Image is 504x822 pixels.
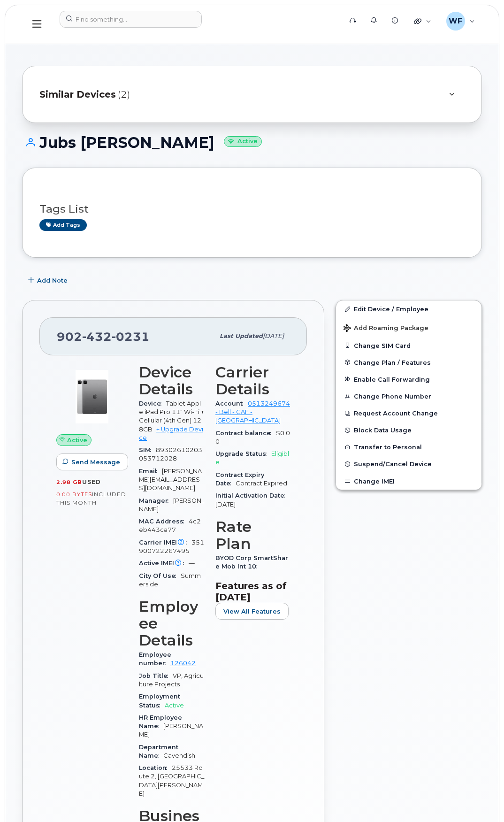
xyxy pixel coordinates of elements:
button: Enable Call Forwarding [336,371,481,388]
span: Contract Expired [236,480,287,487]
h3: Device Details [139,364,204,398]
button: Request Account Change [336,405,481,422]
span: Enable Call Forwarding [354,376,430,383]
span: Similar Devices [39,88,116,101]
span: Contract balance [215,430,276,437]
span: Add Roaming Package [344,324,428,333]
span: Initial Activation Date [215,492,290,499]
span: Active [165,702,184,709]
span: BYOD Corp SmartShare Mob Int 10 [215,554,288,570]
span: Location [139,764,172,771]
button: Transfer to Personal [336,438,481,455]
img: image20231002-3703462-7tm9rn.jpeg [64,369,120,425]
button: View All Features [215,603,289,620]
h3: Tags List [39,203,465,215]
span: Manager [139,497,173,504]
a: Edit Device / Employee [336,300,481,317]
h1: Jubs [PERSON_NAME] [22,134,482,151]
button: Change SIM Card [336,337,481,354]
span: 432 [82,330,112,344]
span: Carrier IMEI [139,539,191,546]
span: [PERSON_NAME][EMAIL_ADDRESS][DOMAIN_NAME] [139,468,202,492]
h3: Employee Details [139,598,204,649]
button: Suspend/Cancel Device [336,455,481,472]
span: Active IMEI [139,560,189,567]
span: Last updated [220,332,263,339]
span: 902 [57,330,150,344]
a: + Upgrade Device [139,426,203,441]
h3: Features as of [DATE] [215,580,290,603]
span: 351900722267495 [139,539,204,554]
button: Send Message [56,453,128,470]
span: MAC Address [139,518,189,525]
span: [PERSON_NAME] [139,722,203,738]
span: Upgrade Status [215,450,271,457]
span: Cavendish [163,752,195,759]
span: Summerside [139,572,201,588]
span: City Of Use [139,572,181,579]
span: 0231 [112,330,150,344]
span: Add Note [37,276,68,285]
a: 0513249674 - Bell - CAF - [GEOGRAPHIC_DATA] [215,400,290,424]
span: Tablet Apple iPad Pro 11" Wi-Fi + Cellular (4th Gen) 128GB [139,400,204,433]
a: 126042 [170,660,196,667]
span: HR Employee Name [139,714,182,730]
button: Change IMEI [336,473,481,490]
span: [PERSON_NAME] [139,497,204,513]
span: VP, Agriculture Projects [139,672,204,688]
span: $0.00 [215,430,290,445]
h3: Carrier Details [215,364,290,398]
span: Suspend/Cancel Device [354,461,432,468]
span: Send Message [71,458,120,467]
button: Add Note [22,272,76,289]
span: View All Features [223,607,281,616]
span: Active [67,436,87,445]
span: Employee number [139,651,171,667]
span: 25533 Route 2, [GEOGRAPHIC_DATA][PERSON_NAME] [139,764,204,797]
span: [DATE] [263,332,284,339]
span: Job Title [139,672,173,679]
button: Block Data Usage [336,422,481,438]
h3: Rate Plan [215,518,290,552]
span: (2) [118,88,130,101]
span: 89302610203053712028 [139,446,202,462]
span: Department Name [139,744,178,759]
button: Change Phone Number [336,388,481,405]
span: 2.98 GB [56,479,82,485]
span: — [189,560,195,567]
span: Change Plan / Features [354,359,431,366]
a: Add tags [39,219,87,231]
small: Active [224,136,262,147]
button: Add Roaming Package [336,318,481,337]
span: 0.00 Bytes [56,491,92,498]
span: used [82,478,101,485]
span: Contract Expiry Date [215,471,264,487]
span: [DATE] [215,501,236,508]
span: Account [215,400,248,407]
span: Device [139,400,166,407]
span: Email [139,468,162,475]
span: included this month [56,491,126,506]
span: SIM [139,446,156,453]
span: Employment Status [139,693,180,708]
button: Change Plan / Features [336,354,481,371]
